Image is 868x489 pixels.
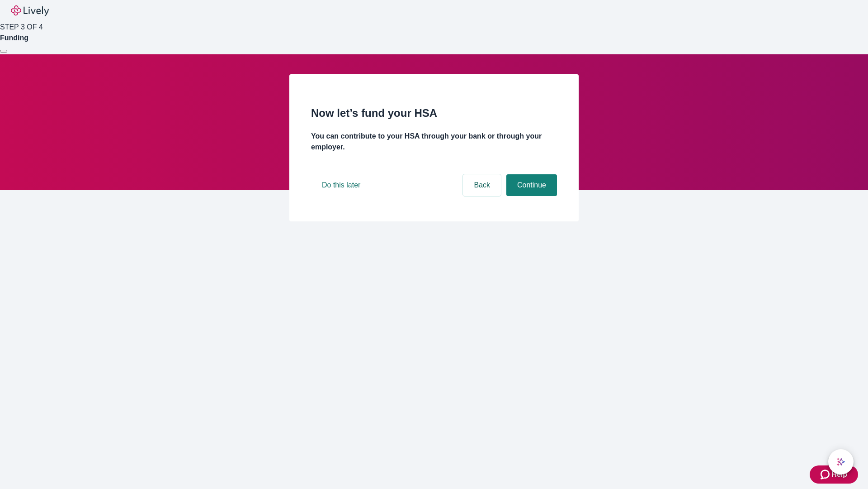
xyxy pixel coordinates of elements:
svg: Lively AI Assistant [836,457,845,466]
h2: Now let’s fund your HSA [311,105,557,121]
img: Lively [11,5,49,16]
button: Do this later [311,174,371,196]
svg: Zendesk support icon [821,469,831,480]
button: Zendesk support iconHelp [810,465,858,484]
span: Help [831,469,847,480]
button: Back [463,174,501,196]
h4: You can contribute to your HSA through your bank or through your employer. [311,131,557,153]
button: Continue [506,174,557,196]
button: chat [828,449,854,475]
